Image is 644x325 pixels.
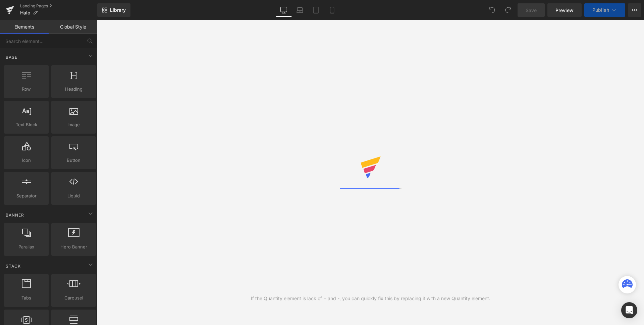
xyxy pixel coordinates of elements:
span: Parallax [6,243,47,250]
span: Publish [592,7,609,13]
span: Text Block [6,121,47,128]
button: More [628,3,641,17]
a: Global Style [49,20,97,34]
span: Carousel [53,294,94,301]
span: Preview [555,7,574,14]
span: Stack [5,263,21,269]
span: Liquid [53,192,94,199]
a: Landing Pages [20,3,97,9]
div: If the Quantity element is lack of + and -, you can quickly fix this by replacing it with a new Q... [251,295,490,302]
span: Icon [6,157,47,164]
span: Button [53,157,94,164]
div: Open Intercom Messenger [621,302,637,318]
a: New Library [97,3,130,17]
span: Tabs [6,294,47,301]
span: Library [110,7,126,13]
span: Halo [20,10,30,15]
a: Desktop [276,3,292,17]
a: Laptop [292,3,308,17]
a: Tablet [308,3,324,17]
span: Image [53,121,94,128]
a: Mobile [324,3,340,17]
button: Undo [485,3,499,17]
span: Row [6,86,47,93]
button: Redo [501,3,515,17]
span: Save [526,7,537,14]
span: Banner [5,212,25,218]
span: Heading [53,86,94,93]
a: Preview [547,3,582,17]
span: Hero Banner [53,243,94,250]
button: Publish [584,3,625,17]
span: Separator [6,192,47,199]
span: Base [5,54,18,60]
